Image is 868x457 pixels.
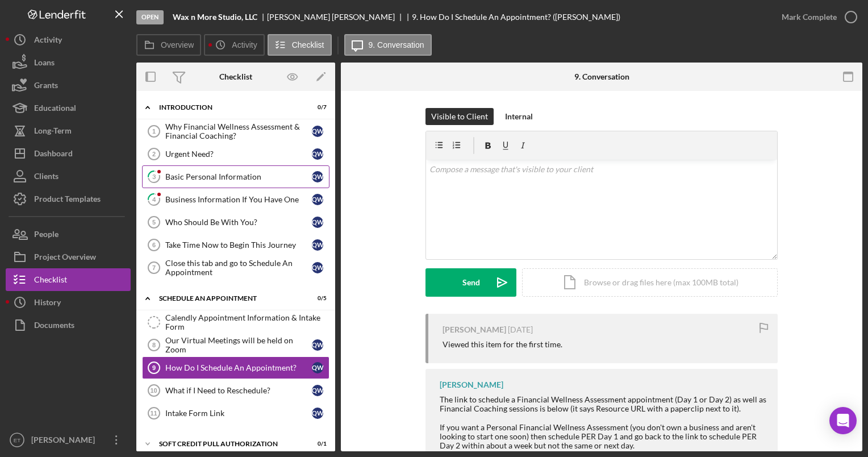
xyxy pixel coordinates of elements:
div: Dashboard [34,142,73,168]
button: Send [425,268,516,297]
button: ET[PERSON_NAME] [6,429,131,451]
time: 2025-09-15 21:12 [508,325,533,334]
div: Urgent Need? [165,149,312,159]
div: Checklist [219,72,252,81]
div: Take Time Now to Begin This Journey [165,240,312,250]
div: History [34,291,61,317]
div: [PERSON_NAME] [443,325,506,334]
div: Educational [34,97,76,122]
button: Activity [6,28,131,51]
div: 9. How Do I Schedule An Appointment? ([PERSON_NAME]) [412,13,620,22]
a: Clients [6,165,131,188]
div: Q W [312,239,323,251]
div: Soft Credit Pull Authorization [159,441,298,447]
label: 9. Conversation [369,40,424,49]
div: The link to schedule a Financial Wellness Assessment appointment (Day 1 or Day 2) as well as Fina... [440,395,766,413]
tspan: 9 [152,364,156,371]
div: [PERSON_NAME] [28,429,102,454]
a: Educational [6,97,131,119]
div: 0 / 7 [306,104,327,111]
tspan: 7 [152,264,156,271]
div: Mark Complete [782,6,837,28]
div: Intake Form Link [165,409,312,418]
div: Business Information If You Have One [165,195,312,204]
div: Documents [34,314,74,339]
button: Activity [204,34,264,56]
div: Viewed this item for the first time. [443,340,562,349]
tspan: 10 [150,387,157,394]
button: Loans [6,51,131,74]
a: 1Why Financial Wellness Assessment & Financial Coaching?QW [142,120,329,143]
div: Clients [34,165,59,190]
a: 2Urgent Need?QW [142,143,329,165]
div: Q W [312,362,323,373]
div: Who Should Be With You? [165,218,312,227]
div: Loans [34,51,55,77]
tspan: 3 [152,173,156,180]
a: 9How Do I Schedule An Appointment?QW [142,356,329,379]
a: 8Our Virtual Meetings will be held on ZoomQW [142,334,329,356]
button: Project Overview [6,246,131,268]
label: Activity [232,40,257,49]
a: Calendly Appointment Information & Intake Form [142,311,329,334]
div: If you want a Personal Financial Wellness Assessment (you don't own a business and aren't looking... [440,423,766,450]
div: Internal [505,108,533,125]
button: Overview [136,34,201,56]
div: Introduction [159,104,298,111]
div: Basic Personal Information [165,172,312,181]
div: Q W [312,385,323,396]
button: Mark Complete [770,6,862,28]
b: Wax n More Studio, LLC [173,13,257,22]
div: Open [136,10,164,24]
button: Product Templates [6,188,131,210]
div: What if I Need to Reschedule? [165,386,312,395]
button: Long-Term [6,119,131,142]
a: 10What if I Need to Reschedule?QW [142,379,329,402]
div: Checklist [34,268,67,294]
a: History [6,291,131,314]
tspan: 6 [152,242,156,248]
button: Documents [6,314,131,336]
div: 0 / 5 [306,295,327,302]
button: Dashboard [6,142,131,165]
div: [PERSON_NAME] [440,380,503,389]
div: Grants [34,74,58,99]
div: [PERSON_NAME] [PERSON_NAME] [267,13,404,22]
tspan: 2 [152,151,156,157]
div: 9. Conversation [574,72,629,81]
tspan: 1 [152,128,156,135]
div: Our Virtual Meetings will be held on Zoom [165,336,312,354]
div: Send [462,268,480,297]
label: Overview [161,40,194,49]
button: Grants [6,74,131,97]
div: Q W [312,148,323,160]
div: Close this tab and go to Schedule An Appointment [165,259,312,277]
a: 5Who Should Be With You?QW [142,211,329,234]
div: Q W [312,339,323,351]
button: Internal [499,108,539,125]
text: ET [14,437,20,443]
button: Visible to Client [425,108,494,125]
tspan: 4 [152,196,156,203]
div: Q W [312,408,323,419]
a: 4Business Information If You Have OneQW [142,188,329,211]
div: Open Intercom Messenger [829,407,857,434]
a: 7Close this tab and go to Schedule An AppointmentQW [142,256,329,279]
div: Activity [34,28,62,54]
div: Q W [312,217,323,228]
button: 9. Conversation [344,34,432,56]
div: Visible to Client [431,108,488,125]
div: Project Overview [34,246,96,271]
a: 11Intake Form LinkQW [142,402,329,425]
button: People [6,223,131,246]
button: Checklist [6,268,131,291]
